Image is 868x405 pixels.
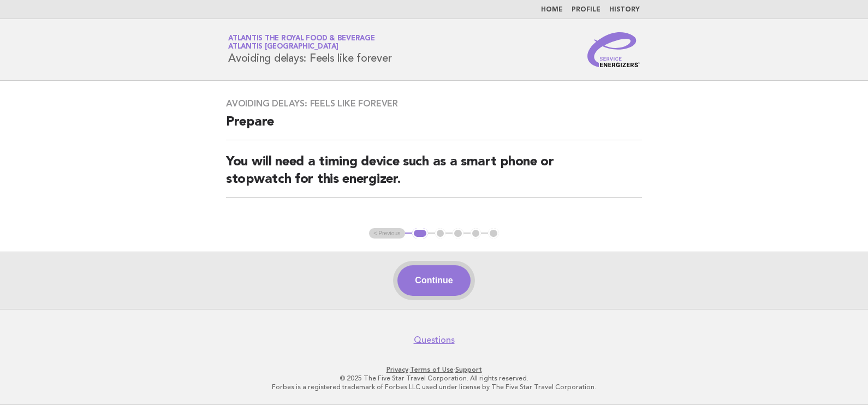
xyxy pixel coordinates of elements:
p: © 2025 The Five Star Travel Corporation. All rights reserved. [100,374,768,383]
a: Terms of Use [410,366,454,373]
a: Questions [414,335,455,346]
p: Forbes is a registered trademark of Forbes LLC used under license by The Five Star Travel Corpora... [100,383,768,391]
img: Service Energizers [587,32,640,67]
h2: You will need a timing device such as a smart phone or stopwatch for this energizer. [226,153,642,198]
a: Home [541,7,563,13]
a: Support [455,366,482,373]
a: Privacy [387,366,408,373]
a: Profile [572,7,601,13]
button: 1 [412,228,428,239]
button: Continue [397,265,470,296]
h3: Avoiding delays: Feels like forever [226,98,642,109]
h2: Prepare [226,114,642,140]
a: Atlantis the Royal Food & BeverageAtlantis [GEOGRAPHIC_DATA] [228,35,375,50]
a: History [609,7,640,13]
p: · · [100,365,768,374]
h1: Avoiding delays: Feels like forever [228,35,391,64]
span: Atlantis [GEOGRAPHIC_DATA] [228,44,338,51]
